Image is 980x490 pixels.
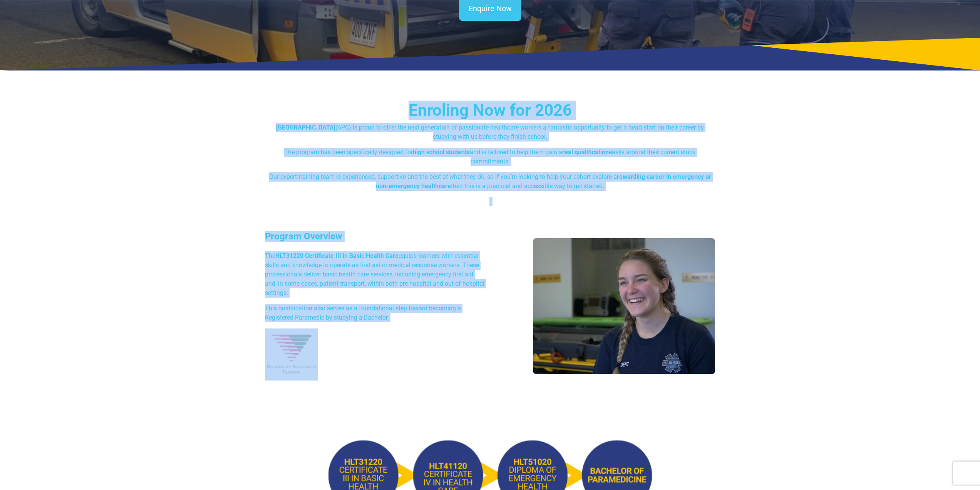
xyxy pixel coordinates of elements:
[265,101,715,120] h3: Enroling Now for 2026
[562,148,609,156] strong: real qualification
[265,123,715,141] p: (APC) is proud to offer the next generation of passionate healthcare workers a fantastic opportun...
[276,124,335,131] strong: [GEOGRAPHIC_DATA]
[265,148,715,166] p: The program has been specifically designed for and is tailored to help them gain a easily around ...
[275,252,399,259] strong: HLT31220 Certificate III in Basic Health Care
[265,304,486,322] p: This qualification also serves as a foundational step toward becoming a Registered Paramedic by s...
[413,148,470,156] strong: high school students
[265,172,715,191] p: Our expert training team is experienced, supportive and the best at what they do, so if you’re lo...
[265,231,486,242] h3: Program Overview
[265,251,486,298] p: The equips learners with essential skills and knowledge to operate as first aid or medical respon...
